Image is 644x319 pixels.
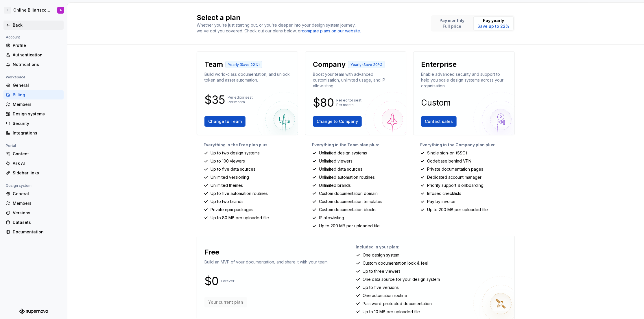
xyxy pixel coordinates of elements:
button: Pay monthlyFull price [432,16,472,30]
div: Authentication [13,52,61,58]
p: Codebase behind VPN [427,158,471,164]
p: Custom documentation domain [319,191,378,196]
a: compare plans on our website. [302,28,361,34]
div: General [13,191,61,197]
p: Company [313,60,346,69]
a: Ask AI [3,159,64,168]
button: Change to Company [313,116,362,127]
p: Yearly (Save 22%) [228,62,260,67]
p: Unlimited automation routines [319,174,375,180]
a: Authentication [3,50,64,60]
p: IP allowlisting [319,215,344,221]
span: Change to Company [317,119,358,124]
div: Billing [13,92,61,98]
div: Sidebar links [13,170,61,176]
p: Private documentation pages [427,166,483,172]
div: Security [13,121,61,126]
p: Unlimited data sources [319,166,362,172]
a: Billing [3,90,64,99]
p: Unlimited design systems [319,150,367,156]
a: Sidebar links [3,168,64,178]
p: Private npm packages [211,207,253,213]
p: Everything in the Team plan plus: [312,142,407,148]
p: $80 [313,99,334,106]
p: Dedicated account manager [427,174,481,180]
a: Documentation [3,227,64,237]
div: Datasets [13,220,61,225]
p: Unlimited brands [319,182,351,188]
span: Change to Team [208,119,242,124]
p: Custom documentation blocks [319,207,377,213]
p: Up to five automation routines [211,191,268,196]
span: Contact sales [425,119,453,124]
p: Up to 100 viewers [211,158,245,164]
p: Full price [440,23,465,29]
a: Content [3,149,64,158]
p: Everything in the Company plan plus: [420,142,515,148]
div: Portal [3,142,18,149]
p: Per editor seat Per month [228,95,253,104]
button: Pay yearlySave up to 22% [473,16,514,30]
p: Up to 10 MB per uploaded file [363,309,420,315]
div: Whether you're just starting out, or you're deeper into your design system journey, we've got you... [197,22,364,34]
div: Profile [13,43,61,48]
a: Security [3,119,64,128]
p: Free [204,248,219,257]
p: Up to five data sources [211,166,255,172]
a: Profile [3,41,64,50]
p: $35 [204,96,225,103]
p: Pay by invoice [427,199,455,204]
div: Design systems [13,111,61,117]
p: Password-protected documentation [363,301,432,307]
p: One data source for your design system [363,276,440,282]
p: Team [204,60,223,69]
svg: Supernova Logo [19,309,48,314]
p: Unlimited themes [211,182,243,188]
p: One design system [363,252,399,258]
p: Enable advanced security and support to help you scale design systems across your organization. [421,71,507,89]
div: Back [13,22,61,28]
div: B [4,7,11,14]
p: Priority support & onboarding [427,182,484,188]
p: Boost your team with advanced customization, unlimited usage, and IP allowlisting. [313,71,399,89]
a: Design systems [3,109,64,119]
a: Versions [3,208,64,217]
p: Custom [421,99,451,106]
p: $0 [204,278,219,285]
div: Members [13,200,61,206]
p: Unlimited versioning [211,174,249,180]
a: Members [3,199,64,208]
a: Integrations [3,128,64,138]
p: Up to two design systems [211,150,260,156]
p: Pay monthly [440,18,465,23]
p: Yearly (Save 20%) [350,62,382,67]
p: One automation routine [363,293,407,298]
p: Per editor seat Per month [336,98,361,107]
div: Integrations [13,130,61,136]
h2: Select a plan [197,13,424,22]
a: General [3,189,64,198]
div: A [60,8,62,12]
p: Custom documentation templates [319,199,382,204]
a: General [3,81,64,90]
div: Notifications [13,62,61,67]
button: Contact sales [421,116,457,127]
div: Members [13,102,61,107]
p: Up to two brands [211,199,243,204]
p: Build an MVP of your documentation, and share it with your team. [204,259,329,265]
p: Up to five versions [363,285,399,290]
p: Build world-class documentation, and unlock token and asset automation. [204,71,290,83]
div: Content [13,151,61,157]
a: Datasets [3,218,64,227]
p: Infosec checklists [427,191,461,196]
p: Enterprise [421,60,457,69]
button: Change to Team [204,116,246,127]
p: Single sign-on (SSO) [427,150,467,156]
a: Members [3,100,64,109]
div: Documentation [13,229,61,235]
p: Up to 80 MB per uploaded file [211,215,269,221]
p: Up to 200 MB per uploaded file [427,207,488,213]
button: BOnline Biljartscorebord (Chrome/Chromium kiosk)A [1,4,66,16]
